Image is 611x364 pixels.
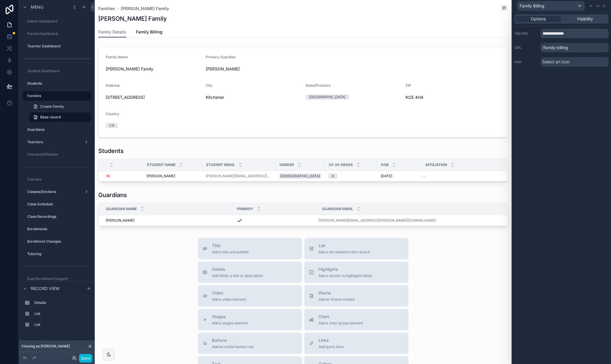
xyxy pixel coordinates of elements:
a: Class Schedule [22,199,91,209]
label: Enrollment Changes [27,239,90,244]
span: Student Name [147,162,176,167]
a: Tutoring [22,249,91,259]
a: Family Details [98,27,126,38]
span: Student Email [206,162,235,167]
span: 25-26 Grade [329,162,353,167]
button: TitleAdd a title and subtitle [198,238,302,259]
span: List [319,243,369,249]
span: Stages [212,314,248,320]
a: Class Recordings [22,212,91,221]
span: Primary [237,207,253,211]
a: Parent Dashboard [22,29,91,38]
a: Student Dashboard [22,66,91,76]
a: [PERSON_NAME] Family [121,6,169,12]
label: Tutoring [27,252,90,256]
span: Links [319,337,344,343]
label: List [34,311,89,316]
span: Create Family [40,104,64,109]
label: Families [27,94,88,98]
button: Done [79,354,92,363]
a: Family Billing [136,27,163,38]
span: Buttons [212,337,254,343]
span: DOB [381,162,389,167]
label: Charter/Affiliation [27,152,90,157]
label: Teachers [27,140,82,144]
label: Admin Dashboard [27,19,90,24]
button: ListAdd a list related to this record [304,238,409,259]
span: Family Details [98,29,126,35]
button: ChartAdd a chart group element [304,309,409,330]
span: Add a list related to this record [319,250,369,255]
span: Record view [31,286,60,291]
span: Guardian Name [106,207,137,211]
span: Options [531,16,546,22]
button: LinksAdd quick links [304,333,409,354]
span: Add quick links [319,344,344,349]
span: iframe [319,290,354,296]
a: Charter/Affiliation [22,150,91,159]
a: Base record [30,112,91,122]
h1: [PERSON_NAME] Family [98,15,167,23]
span: Video [212,290,246,296]
button: HighlightsAdd a section to highlights fields [304,262,409,283]
span: Add a video element [212,297,246,302]
button: Family Billing [517,1,585,11]
label: Enrollments [27,227,90,231]
label: Tab title [514,31,538,36]
a: Guardians [22,125,91,134]
button: DetailsAdd fields, a title or description [198,262,302,283]
label: Class Schedule [27,202,90,207]
label: Courses [27,177,90,182]
span: Viewing as [PERSON_NAME] [21,344,70,349]
label: Guardians [27,127,90,132]
span: Affiliation [425,162,447,167]
span: Add an action button row [212,344,254,349]
a: Families [22,91,91,101]
a: Dual Enrollment Support [22,274,91,284]
a: Admin Dashboard [22,17,91,26]
a: Enrollments [22,224,91,234]
a: Classes/Sections [22,187,91,197]
span: Visibility [577,16,593,22]
label: Students [27,81,90,86]
span: Gender [279,162,294,167]
label: Icon [514,59,538,64]
label: Class Recordings [27,214,90,219]
span: Add fields, a title or description [212,273,263,278]
span: Family Billing [520,3,544,9]
a: Teacher Dashboard [22,41,91,51]
label: Details [34,300,89,305]
span: Add a title and subtitle [212,250,249,255]
span: Add an iframe embed [319,297,354,302]
label: List [34,322,89,327]
label: Dual Enrollment Support [27,276,90,281]
span: Select an icon [542,59,570,65]
label: Student Dashboard [27,69,90,73]
a: Courses [22,175,91,184]
label: URL [514,45,538,50]
div: scrollable content [19,295,95,335]
a: Enrollment Changes [22,237,91,246]
span: Add a section to highlights fields [319,273,372,278]
label: Parent Dashboard [27,31,90,36]
span: Details [212,266,263,272]
span: Add a stages element [212,321,248,326]
span: Title [212,243,249,249]
span: Chart [319,314,363,320]
button: iframeAdd an iframe embed [304,285,409,307]
span: Guardian Email [322,207,353,211]
span: Base record [40,115,61,120]
button: StagesAdd a stages element [198,309,302,330]
span: Highlights [319,266,372,272]
a: Create Family [30,102,91,111]
label: Classes/Sections [27,189,82,194]
p: /family-billing [541,43,609,52]
a: Teachers [22,137,91,147]
span: Add a chart group element [319,321,363,326]
a: Families [98,6,115,12]
button: ButtonsAdd an action button row [198,333,302,354]
button: VideoAdd a video element [198,285,302,307]
span: Menu [31,4,43,10]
